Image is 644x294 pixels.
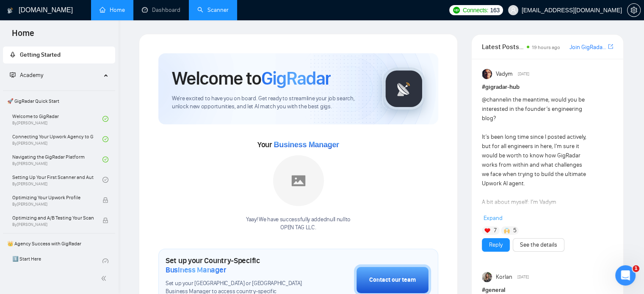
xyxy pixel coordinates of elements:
span: Optimizing and A/B Testing Your Scanner for Better Results [12,214,94,222]
a: 1️⃣ Start Here [12,252,102,271]
h1: Set up your Country-Specific [166,256,312,275]
span: 1 [633,265,639,272]
span: check-circle [102,136,108,142]
li: Getting Started [3,47,115,63]
h1: Welcome to [172,67,331,90]
span: 7 [494,226,497,235]
img: upwork-logo.png [453,7,460,14]
span: user [510,7,516,13]
a: searchScanner [197,6,229,14]
img: Korlan [482,272,492,282]
a: Welcome to GigRadarBy[PERSON_NAME] [12,110,102,128]
img: ❤️ [484,228,490,234]
span: Academy [10,71,43,79]
button: setting [627,3,641,17]
span: 19 hours ago [532,44,560,50]
img: gigradar-logo.png [383,68,425,110]
span: Latest Posts from the GigRadar Community [482,41,524,52]
span: Korlan [495,272,512,282]
span: Your [257,140,339,149]
a: dashboardDashboard [142,6,180,14]
a: Connecting Your Upwork Agency to GigRadarBy[PERSON_NAME] [12,130,102,148]
img: 🙌 [504,228,510,234]
span: check-circle [102,116,108,122]
span: 5 [513,226,516,235]
span: rocket [10,52,16,58]
img: placeholder.png [273,155,324,206]
a: export [608,43,613,51]
span: GigRadar [261,67,331,90]
span: Getting Started [20,51,61,58]
div: Yaay! We have successfully added null null to [246,216,351,232]
span: Academy [20,71,43,79]
span: check-circle [102,157,108,162]
button: See the details [513,238,564,252]
h1: # gigradar-hub [482,82,613,92]
span: 🚀 GigRadar Quick Start [4,93,114,110]
span: Home [5,27,41,45]
span: lock [102,197,108,203]
span: export [608,43,613,50]
span: Expand [484,214,503,222]
span: We're excited to have you on board. Get ready to streamline your job search, unlock new opportuni... [172,95,369,111]
button: Reply [482,238,510,252]
span: 163 [490,5,499,15]
span: setting [627,7,640,14]
span: fund-projection-screen [10,72,16,78]
a: setting [627,7,641,14]
span: Vadym [495,69,512,79]
span: Business Manager [166,265,226,275]
span: lock [102,217,108,223]
p: OPEN TAG LLC . [246,224,351,232]
span: [DATE] [518,70,529,78]
span: By [PERSON_NAME] [12,222,94,227]
span: Connects: [463,5,488,15]
iframe: Intercom live chat [615,265,636,286]
a: Navigating the GigRadar PlatformBy[PERSON_NAME] [12,150,102,169]
a: Setting Up Your First Scanner and Auto-BidderBy[PERSON_NAME] [12,170,102,189]
span: check-circle [102,177,108,183]
a: Reply [489,240,503,250]
span: double-left [101,274,109,283]
span: @channel [482,96,507,103]
a: homeHome [100,6,125,14]
img: logo [7,4,13,17]
div: Contact our team [369,275,416,285]
span: 👑 Agency Success with GigRadar [4,235,114,252]
span: [DATE] [517,273,529,281]
a: See the details [520,240,557,250]
span: By [PERSON_NAME] [12,202,94,207]
span: check-circle [102,258,108,264]
a: Join GigRadar Slack Community [569,43,606,52]
span: Business Manager [274,140,339,149]
span: Optimizing Your Upwork Profile [12,193,94,202]
img: Vadym [482,69,492,79]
